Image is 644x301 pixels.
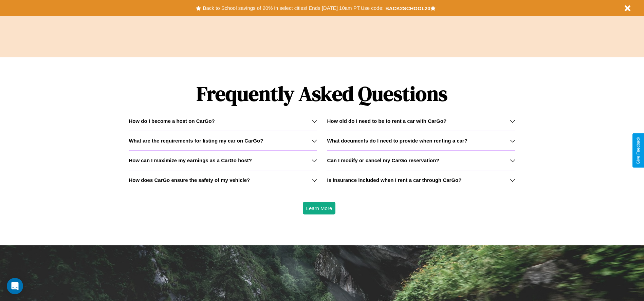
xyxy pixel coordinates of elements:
[385,5,430,11] b: BACK2SCHOOL20
[129,76,515,111] h1: Frequently Asked Questions
[201,3,385,13] button: Back to School savings of 20% in select cities! Ends [DATE] 10am PT.Use code:
[129,157,252,163] h3: How can I maximize my earnings as a CarGo host?
[636,137,641,164] div: Give Feedback
[327,177,462,183] h3: Is insurance included when I rent a car through CarGo?
[7,278,23,294] div: Open Intercom Messenger
[327,157,439,163] h3: Can I modify or cancel my CarGo reservation?
[327,138,467,144] h3: What documents do I need to provide when renting a car?
[129,118,215,124] h3: How do I become a host on CarGo?
[129,138,263,144] h3: What are the requirements for listing my car on CarGo?
[327,118,447,124] h3: How old do I need to be to rent a car with CarGo?
[129,177,250,183] h3: How does CarGo ensure the safety of my vehicle?
[303,202,336,214] button: Learn More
